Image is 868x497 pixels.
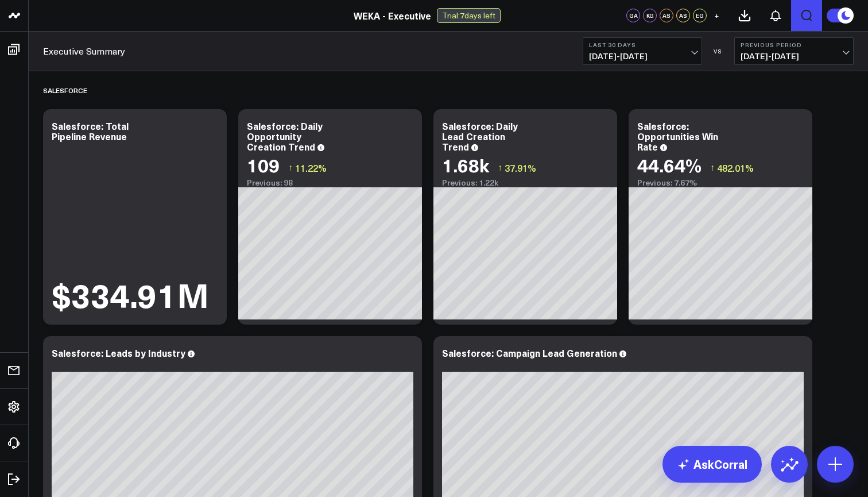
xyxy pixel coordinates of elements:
[498,160,502,175] span: ↑
[714,11,719,20] span: +
[643,9,657,22] div: KG
[660,9,673,22] div: AS
[52,120,129,142] div: Salesforce: Total Pipeline Revenue
[43,77,87,103] div: Salesforce
[288,160,293,175] span: ↑
[442,155,489,175] div: 1.68k
[662,446,762,483] a: AskCorral
[583,37,702,65] button: Last 30 Days[DATE]-[DATE]
[708,48,728,55] div: VS
[626,9,640,22] div: GA
[637,178,804,187] div: Previous: 7.67%
[589,52,696,61] span: [DATE] - [DATE]
[437,8,501,23] div: Trial: 7 days left
[442,120,518,153] div: Salesforce: Daily Lead Creation Trend
[247,155,280,175] div: 109
[676,9,690,22] div: AS
[442,346,617,359] div: Salesforce: Campaign Lead Generation
[52,346,185,359] div: Salesforce: Leads by Industry
[52,278,209,310] div: $334.91M
[710,9,723,22] button: +
[247,120,323,153] div: Salesforce: Daily Opportunity Creation Trend
[354,9,431,22] a: WEKA - Executive
[734,37,854,65] button: Previous Period[DATE]-[DATE]
[247,178,413,187] div: Previous: 98
[43,45,125,57] a: Executive Summary
[295,161,327,174] span: 11.22%
[637,155,702,175] div: 44.64%
[741,41,847,48] b: Previous Period
[717,161,754,174] span: 482.01%
[637,120,718,153] div: Salesforce: Opportunities Win Rate
[693,9,707,22] div: EG
[741,52,847,61] span: [DATE] - [DATE]
[442,178,609,187] div: Previous: 1.22k
[589,41,696,48] b: Last 30 Days
[710,160,715,175] span: ↑
[505,161,536,174] span: 37.91%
